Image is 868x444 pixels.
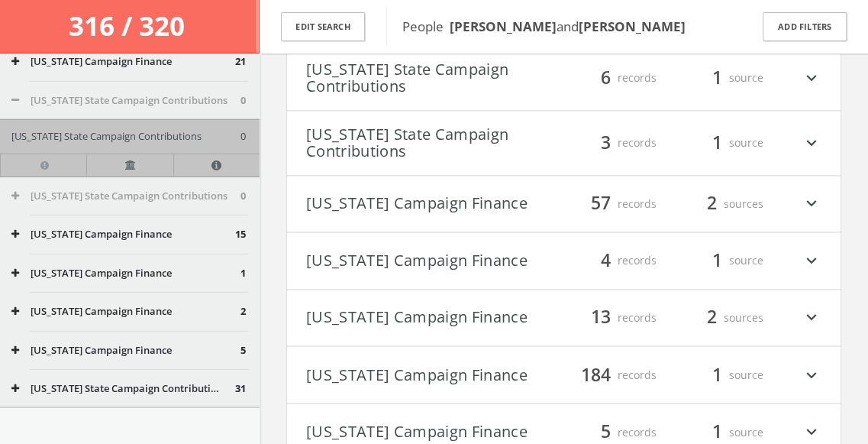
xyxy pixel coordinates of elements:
[802,305,821,331] i: expand_more
[69,8,191,44] span: 316 / 320
[11,304,240,319] button: [US_STATE] Campaign Finance
[240,343,246,358] span: 5
[306,191,557,217] button: [US_STATE] Campaign Finance
[565,305,657,331] div: records
[579,18,686,35] b: [PERSON_NAME]
[705,129,729,156] span: 1
[235,54,246,70] span: 21
[11,227,235,242] button: [US_STATE] Campaign Finance
[705,64,729,91] span: 1
[594,129,618,156] span: 3
[705,361,729,387] span: 1
[306,305,557,331] button: [US_STATE] Campaign Finance
[802,126,821,160] i: expand_more
[565,191,657,217] div: records
[450,18,557,35] b: [PERSON_NAME]
[235,381,246,397] span: 31
[11,381,235,397] button: [US_STATE] State Campaign Contributions
[306,361,557,387] button: [US_STATE] Campaign Finance
[802,61,821,95] i: expand_more
[700,304,724,331] span: 2
[240,129,246,144] span: 0
[672,61,763,95] div: source
[565,361,657,387] div: records
[240,304,246,319] span: 2
[594,247,618,274] span: 4
[705,247,729,274] span: 1
[11,266,240,281] button: [US_STATE] Campaign Finance
[672,361,763,387] div: source
[565,126,657,160] div: records
[11,343,240,358] button: [US_STATE] Campaign Finance
[802,248,821,274] i: expand_more
[240,93,246,109] span: 0
[700,190,724,217] span: 2
[584,304,618,331] span: 13
[402,18,686,35] span: People
[672,305,763,331] div: sources
[281,12,365,42] button: Edit Search
[763,12,847,42] button: Add Filters
[672,191,763,217] div: sources
[584,190,618,217] span: 57
[235,227,246,242] span: 15
[450,18,579,35] span: and
[306,126,557,160] button: [US_STATE] State Campaign Contributions
[574,361,618,387] span: 184
[11,54,235,70] button: [US_STATE] Campaign Finance
[802,361,821,387] i: expand_more
[240,189,246,204] span: 0
[11,189,240,204] button: [US_STATE] State Campaign Contributions
[11,129,240,144] button: [US_STATE] State Campaign Contributions
[240,266,246,281] span: 1
[11,93,240,109] button: [US_STATE] State Campaign Contributions
[306,248,557,274] button: [US_STATE] Campaign Finance
[594,64,618,91] span: 6
[802,191,821,217] i: expand_more
[672,126,763,160] div: source
[86,154,173,177] a: Verify at source
[306,61,557,95] button: [US_STATE] State Campaign Contributions
[672,248,763,274] div: source
[565,61,657,95] div: records
[565,248,657,274] div: records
